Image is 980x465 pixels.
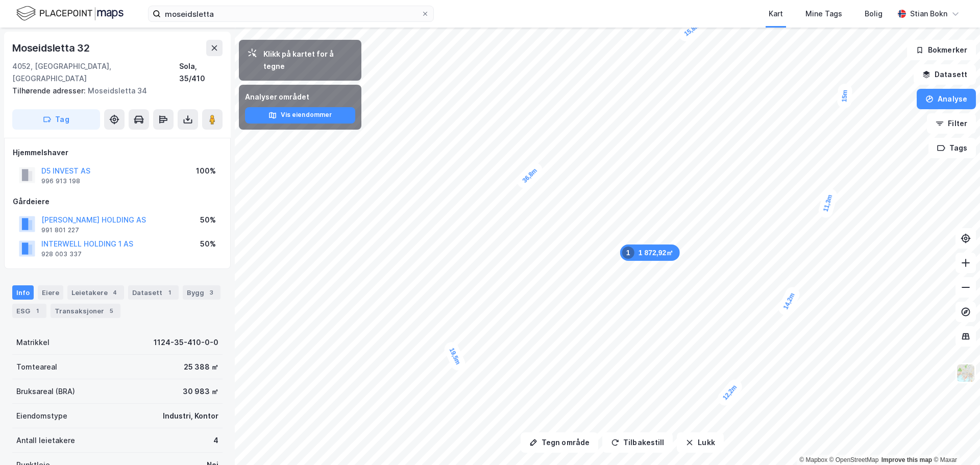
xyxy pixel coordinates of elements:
[12,109,100,130] button: Tag
[865,8,883,20] div: Bolig
[928,138,976,158] button: Tags
[12,86,88,95] span: Tilhørende adresser:
[602,432,673,453] button: Tilbakestill
[179,60,223,85] div: Sola, 35/410
[164,287,175,298] div: 1
[245,107,355,124] button: Vis eiendommer
[715,377,745,408] div: Map marker
[16,5,124,22] img: logo.f888ab2527a4732fd821a326f86c7f29.svg
[914,64,976,85] button: Datasett
[200,214,216,226] div: 50%
[128,285,179,300] div: Datasett
[41,250,82,258] div: 928 003 337
[12,60,179,85] div: 4052, [GEOGRAPHIC_DATA], [GEOGRAPHIC_DATA]
[776,285,802,317] div: Map marker
[200,238,216,250] div: 50%
[12,40,92,56] div: Moseidsletta 32
[910,8,947,20] div: Stian Bokn
[41,226,79,234] div: 991 801 227
[805,8,842,20] div: Mine Tags
[12,304,46,318] div: ESG
[521,432,598,453] button: Tegn område
[676,15,708,44] div: Map marker
[514,160,546,191] div: Map marker
[927,113,976,134] button: Filter
[907,40,976,60] button: Bokmerker
[32,306,42,316] div: 1
[956,363,975,383] img: Z
[881,456,932,463] a: Improve this map
[183,385,218,398] div: 30 983 ㎡
[16,434,75,447] div: Antall leietakere
[106,306,116,316] div: 5
[829,456,879,463] a: OpenStreetMap
[184,361,218,373] div: 25 388 ㎡
[677,432,723,453] button: Lukk
[442,340,468,373] div: Map marker
[51,304,120,318] div: Transaksjoner
[206,287,216,298] div: 3
[16,410,67,422] div: Eiendomstype
[12,285,34,300] div: Info
[799,456,827,463] a: Mapbox
[16,385,75,398] div: Bruksareal (BRA)
[929,416,980,465] iframe: Chat Widget
[817,187,839,219] div: Map marker
[929,416,980,465] div: Kontrollprogram for chat
[161,6,421,21] input: Søk på adresse, matrikkel, gårdeiere, leietakere eller personer
[917,89,976,109] button: Analyse
[263,48,353,72] div: Klikk på kartet for å tegne
[163,410,218,422] div: Industri, Kontor
[245,91,355,103] div: Analyser området
[16,336,50,349] div: Matrikkel
[769,8,783,20] div: Kart
[154,336,218,349] div: 1124-35-410-0-0
[837,83,852,109] div: Map marker
[196,165,216,177] div: 100%
[67,285,124,300] div: Leietakere
[38,285,63,300] div: Eiere
[41,177,80,185] div: 996 913 198
[622,247,634,259] div: 1
[12,85,214,97] div: Moseidsletta 34
[183,285,220,300] div: Bygg
[620,244,680,261] div: Map marker
[16,361,57,373] div: Tomteareal
[13,195,222,208] div: Gårdeiere
[13,146,222,159] div: Hjemmelshaver
[213,434,218,447] div: 4
[110,287,120,298] div: 4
